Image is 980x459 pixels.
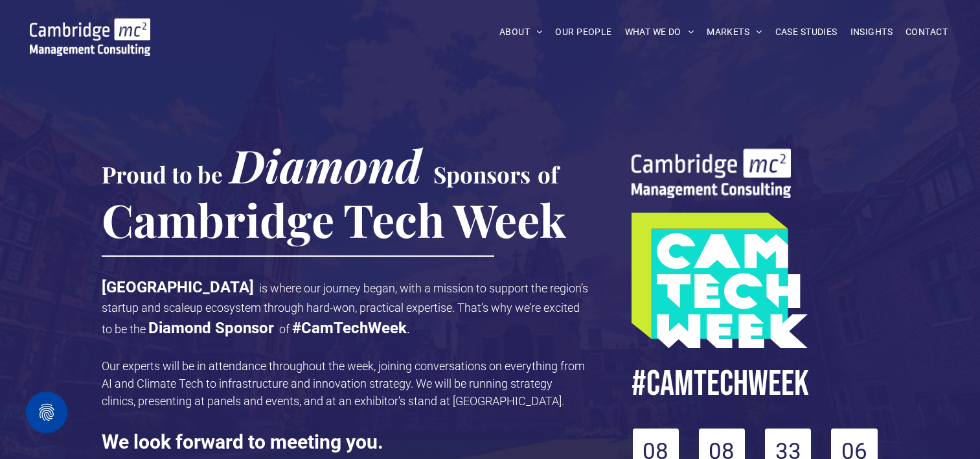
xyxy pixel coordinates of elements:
a: ABOUT [493,22,549,42]
span: Proud to be [102,159,223,189]
a: CASE STUDIES [769,22,844,42]
span: Our experts will be in attendance throughout the week, joining conversations on everything from A... [102,359,585,408]
a: INSIGHTS [844,22,899,42]
a: OUR PEOPLE [549,22,618,42]
strong: We look forward to meeting you. [102,430,383,453]
img: A turquoise and lime green geometric graphic with the words CAM TECH WEEK in bold white letters s... [632,213,808,348]
a: MARKETS [700,22,768,42]
span: Diamond [230,134,422,195]
span: . [407,322,410,336]
a: Your Business Transformed | Cambridge Management Consulting [30,20,150,34]
span: is where our journey began, with a mission to support the region’s startup and scaleup ecosystem ... [102,281,588,336]
strong: #CamTechWeek [292,319,407,337]
a: CONTACT [899,22,954,42]
img: Go to Homepage [30,18,150,56]
span: #CamTECHWEEK [632,362,809,406]
strong: [GEOGRAPHIC_DATA] [102,278,254,296]
strong: Diamond Sponsor [148,319,274,337]
img: sustainability [632,148,791,198]
a: WHAT WE DO [619,22,701,42]
span: Cambridge Tech Week [102,189,566,250]
span: of [538,159,558,189]
span: Sponsors [433,159,530,189]
span: of [279,322,290,336]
